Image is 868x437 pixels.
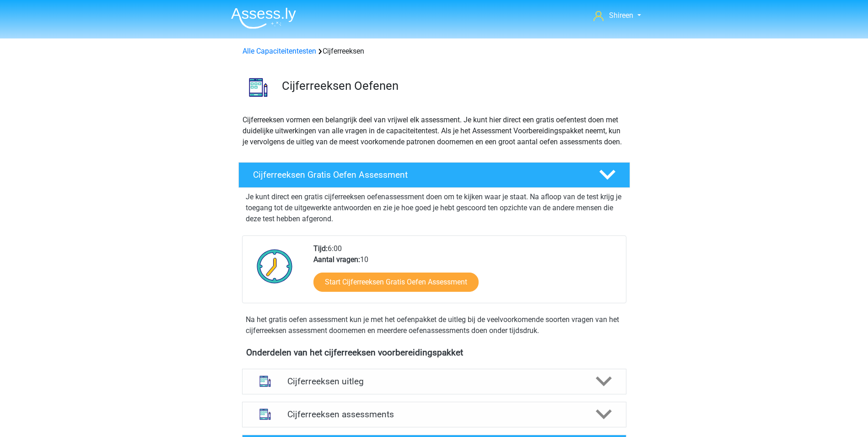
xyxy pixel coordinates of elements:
[590,10,644,21] a: Shireen
[238,369,630,394] a: uitleg Cijferreeksen uitleg
[253,169,584,180] h4: Cijferreeksen Gratis Oefen Assessment
[282,79,623,93] h3: Cijferreeksen Oefenen
[231,7,296,29] img: Assessly
[246,347,622,358] h4: Onderdelen van het cijferreeksen voorbereidingspakket
[242,314,626,336] div: Na het gratis oefen assessment kun je met het oefenpakket de uitleg bij de veelvoorkomende soorte...
[235,162,634,188] a: Cijferreeksen Gratis Oefen Assessment
[243,47,316,55] a: Alle Capaciteitentesten
[287,409,581,420] h4: Cijferreeksen assessments
[243,115,626,147] p: Cijferreeksen vormen een belangrijk deel van vrijwel elk assessment. Je kunt hier direct een grat...
[239,46,630,57] div: Cijferreeksen
[307,243,625,303] div: 6:00 10
[252,243,298,289] img: Klok
[239,68,278,107] img: cijferreeksen
[313,255,360,264] b: Aantal vragen:
[313,244,328,253] b: Tijd:
[313,273,479,292] a: Start Cijferreeksen Gratis Oefen Assessment
[238,402,630,427] a: assessments Cijferreeksen assessments
[287,376,581,387] h4: Cijferreeksen uitleg
[609,11,633,20] span: Shireen
[253,403,277,426] img: cijferreeksen assessments
[253,370,277,393] img: cijferreeksen uitleg
[246,191,623,224] p: Je kunt direct een gratis cijferreeksen oefenassessment doen om te kijken waar je staat. Na afloo...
